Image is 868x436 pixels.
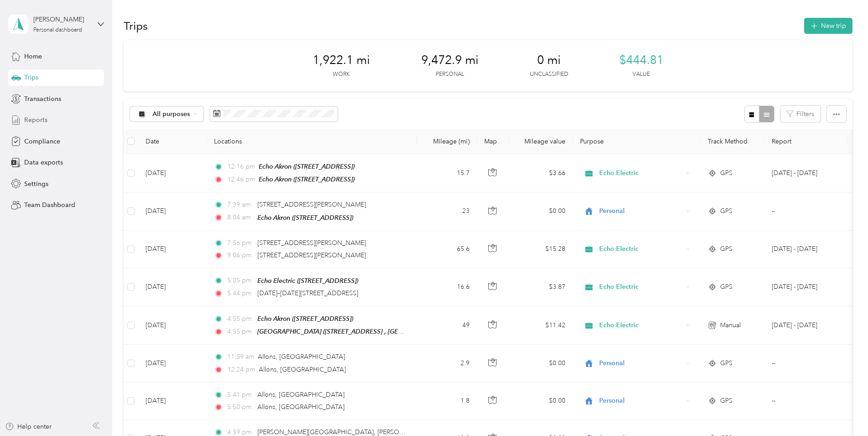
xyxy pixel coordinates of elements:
td: -- [764,192,847,230]
td: $0.00 [509,192,573,230]
th: Track Method [701,129,764,154]
span: 4:55 pm [227,314,253,324]
span: Echo Akron ([STREET_ADDRESS]) [257,214,353,221]
td: 16.6 [417,268,477,306]
span: [STREET_ADDRESS][PERSON_NAME] [257,251,366,259]
span: 5:05 pm [227,276,253,286]
td: [DATE] [138,231,207,268]
span: Echo Electric [599,168,683,178]
td: $3.87 [509,268,573,306]
span: [STREET_ADDRESS][PERSON_NAME] [257,239,366,247]
span: 12:16 pm [227,162,255,172]
span: Trips [24,73,38,82]
span: Manual [720,320,741,330]
p: Work [333,70,350,79]
span: All purposes [152,111,190,117]
td: 65.6 [417,231,477,268]
span: GPS [720,396,732,406]
td: Oct 1 - 31, 2025 [764,306,847,345]
span: Personal [599,358,683,368]
span: Allons, [GEOGRAPHIC_DATA] [257,403,345,411]
th: Report [764,129,847,154]
p: Value [633,70,650,79]
span: Home [24,52,42,61]
th: Date [138,129,207,154]
span: 11:59 am [227,352,254,362]
span: Echo Electric [599,244,683,254]
p: Personal [436,70,464,79]
td: $3.66 [509,154,573,192]
span: 12:24 pm [227,365,255,375]
span: 0 mi [537,53,561,68]
td: Oct 1 - 31, 2025 [764,231,847,268]
td: -- [764,383,847,420]
td: $0.00 [509,345,573,382]
span: 8:04 am [227,213,253,223]
span: 4:55 pm [227,327,253,337]
span: 12:46 pm [227,175,255,185]
span: 1,922.1 mi [313,53,370,68]
span: [GEOGRAPHIC_DATA] ([STREET_ADDRESS] , [GEOGRAPHIC_DATA], [GEOGRAPHIC_DATA]) [257,328,521,335]
p: Unclassified [530,70,568,79]
span: Settings [24,179,48,189]
span: [PERSON_NAME][GEOGRAPHIC_DATA], [PERSON_NAME][GEOGRAPHIC_DATA], [GEOGRAPHIC_DATA], [GEOGRAPHIC_DA... [257,428,863,436]
span: 5:44 pm [227,288,253,298]
td: [DATE] [138,268,207,306]
span: Echo Electric [599,282,683,292]
span: 5:50 pm [227,402,253,412]
th: Purpose [573,129,701,154]
span: Echo Akron ([STREET_ADDRESS]) [257,315,353,322]
td: 1.8 [417,383,477,420]
td: [DATE] [138,192,207,230]
span: Transactions [24,94,61,104]
td: 15.7 [417,154,477,192]
td: [DATE] [138,345,207,382]
iframe: Everlance-gr Chat Button Frame [817,385,868,436]
span: Personal [599,206,683,216]
span: Echo Akron ([STREET_ADDRESS]) [259,175,355,183]
span: GPS [720,244,732,254]
span: GPS [720,206,732,216]
span: 9:06 pm [227,250,253,261]
span: 7:39 am [227,200,253,210]
span: Data exports [24,158,63,167]
th: Mileage value [509,129,573,154]
span: 5:41 pm [227,390,253,400]
span: 7:56 pm [227,238,253,248]
td: -- [764,345,847,382]
div: [PERSON_NAME] [33,15,90,24]
td: Oct 1 - 31, 2025 [764,154,847,192]
td: Oct 1 - 31, 2025 [764,268,847,306]
span: [DATE]–[DATE][STREET_ADDRESS] [257,289,358,297]
span: Echo Akron ([STREET_ADDRESS]) [259,163,355,170]
td: [DATE] [138,383,207,420]
span: Team Dashboard [24,200,75,210]
div: Personal dashboard [33,27,82,33]
span: Compliance [24,137,60,146]
button: Help center [5,422,52,431]
span: $444.81 [619,53,664,68]
h1: Trips [124,21,148,31]
td: [DATE] [138,306,207,345]
span: [STREET_ADDRESS][PERSON_NAME] [257,201,366,208]
span: GPS [720,168,732,178]
span: Personal [599,396,683,406]
th: Locations [207,129,417,154]
td: 23 [417,192,477,230]
td: [DATE] [138,154,207,192]
button: Filters [780,106,821,122]
span: Echo Electric [599,320,683,330]
td: 2.9 [417,345,477,382]
td: $11.42 [509,306,573,345]
span: Reports [24,115,47,125]
td: $0.00 [509,383,573,420]
button: New trip [804,18,852,34]
span: GPS [720,282,732,292]
span: Allons, [GEOGRAPHIC_DATA] [258,353,345,361]
span: Echo Electric ([STREET_ADDRESS]) [257,277,358,284]
td: 49 [417,306,477,345]
span: Allons, [GEOGRAPHIC_DATA] [259,366,346,373]
td: $15.28 [509,231,573,268]
span: 9,472.9 mi [421,53,479,68]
